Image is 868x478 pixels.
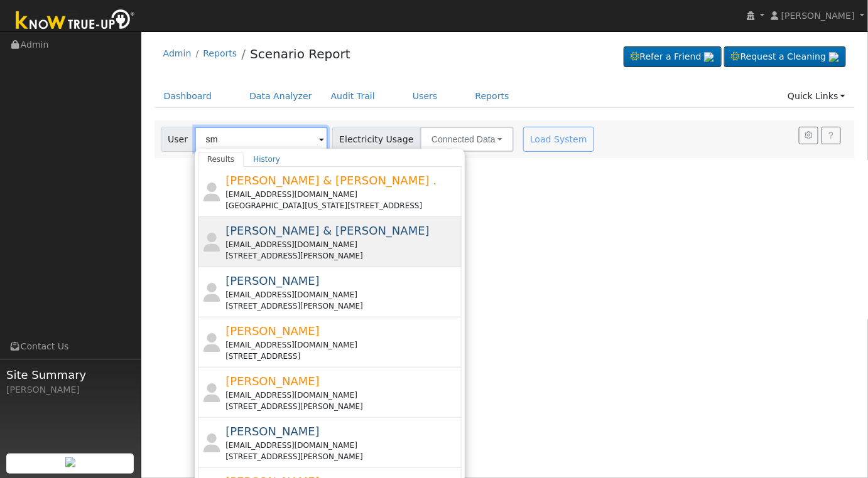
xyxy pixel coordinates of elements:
[225,451,458,462] div: [STREET_ADDRESS][PERSON_NAME]
[225,425,320,438] span: [PERSON_NAME]
[250,46,350,61] a: Scenario Report
[6,383,134,396] div: [PERSON_NAME]
[704,52,714,62] img: retrieve
[225,401,458,412] div: [STREET_ADDRESS][PERSON_NAME]
[225,374,320,388] span: [PERSON_NAME]
[225,351,458,362] div: [STREET_ADDRESS]
[624,46,722,68] a: Refer a Friend
[778,85,855,108] a: Quick Links
[65,457,75,467] img: retrieve
[829,52,839,62] img: retrieve
[203,48,237,58] a: Reports
[466,85,519,108] a: Reports
[244,152,290,167] a: History
[225,224,430,237] span: [PERSON_NAME] & [PERSON_NAME]
[9,7,141,35] img: Know True-Up
[225,200,458,211] div: [GEOGRAPHIC_DATA][US_STATE][STREET_ADDRESS]
[225,289,458,300] div: [EMAIL_ADDRESS][DOMAIN_NAME]
[403,85,447,108] a: Users
[163,48,192,58] a: Admin
[225,440,458,451] div: [EMAIL_ADDRESS][DOMAIN_NAME]
[822,127,841,144] a: Help Link
[332,127,421,152] span: Electricity Usage
[225,390,458,401] div: [EMAIL_ADDRESS][DOMAIN_NAME]
[240,85,322,108] a: Data Analyzer
[225,274,320,287] span: [PERSON_NAME]
[6,366,134,383] span: Site Summary
[225,239,458,250] div: [EMAIL_ADDRESS][DOMAIN_NAME]
[225,250,458,262] div: [STREET_ADDRESS][PERSON_NAME]
[724,46,846,68] a: Request a Cleaning
[198,152,244,167] a: Results
[420,127,514,152] button: Connected Data
[781,11,855,21] span: [PERSON_NAME]
[225,174,437,187] span: [PERSON_NAME] & [PERSON_NAME] .
[322,85,384,108] a: Audit Trail
[195,127,328,152] input: Select a User
[155,85,222,108] a: Dashboard
[799,127,818,144] button: Settings
[225,189,458,200] div: [EMAIL_ADDRESS][DOMAIN_NAME]
[225,300,458,312] div: [STREET_ADDRESS][PERSON_NAME]
[161,127,195,152] span: User
[225,324,320,337] span: [PERSON_NAME]
[225,339,458,351] div: [EMAIL_ADDRESS][DOMAIN_NAME]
